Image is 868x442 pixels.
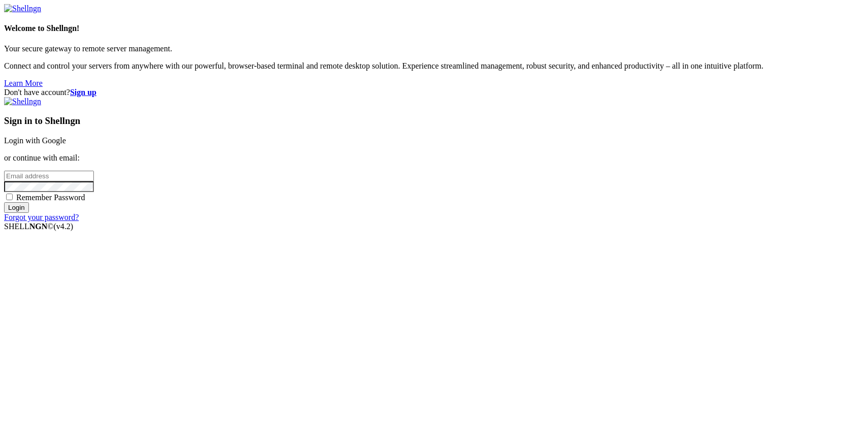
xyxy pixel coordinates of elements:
[4,24,864,33] h4: Welcome to Shellngn!
[16,193,85,202] span: Remember Password
[4,88,864,97] div: Don't have account?
[4,44,864,53] p: Your secure gateway to remote server management.
[4,115,864,127] h3: Sign in to Shellngn
[6,194,13,200] input: Remember Password
[4,202,29,213] input: Login
[54,222,74,231] span: 4.2.0
[4,171,94,181] input: Email address
[4,61,864,71] p: Connect and control your servers from anywhere with our powerful, browser-based terminal and remo...
[4,222,73,231] span: SHELL ©
[4,153,864,163] p: or continue with email:
[4,136,66,145] a: Login with Google
[70,88,96,97] a: Sign up
[4,97,41,106] img: Shellngn
[4,79,43,87] a: Learn More
[4,4,41,13] img: Shellngn
[4,213,79,222] a: Forgot your password?
[29,222,48,231] b: NGN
